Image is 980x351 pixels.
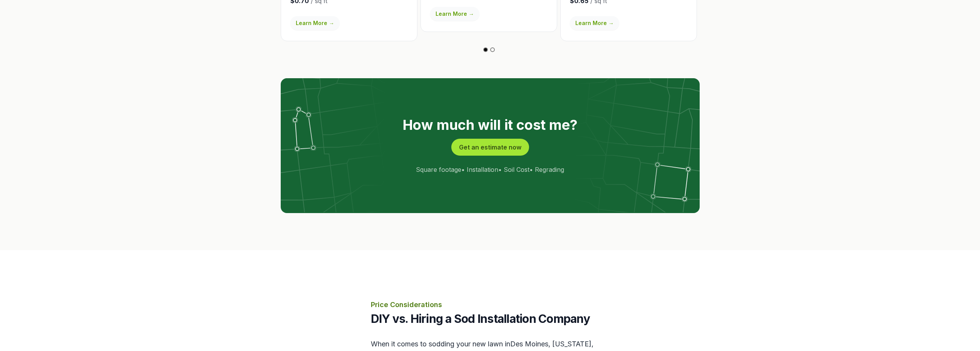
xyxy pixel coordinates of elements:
button: Go to slide 2 [490,47,495,52]
p: Price Considerations [371,299,610,310]
button: Go to slide 1 [483,47,488,52]
a: Learn More → [430,7,479,21]
a: Learn More → [570,16,619,30]
h2: DIY vs. Hiring a Sod Installation Company [371,312,610,326]
img: lot lines graphic [281,78,700,212]
button: Get an estimate now [451,139,529,156]
a: Learn More → [290,16,340,30]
